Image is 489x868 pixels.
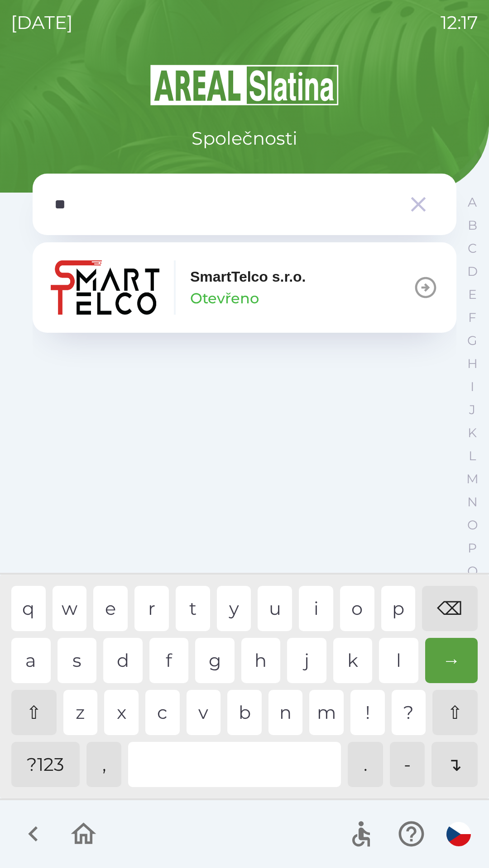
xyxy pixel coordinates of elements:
[461,260,484,283] button: D
[461,514,484,537] button: O
[461,237,484,260] button: C
[466,471,479,487] p: M
[470,379,474,395] p: I
[33,242,456,333] button: SmartTelco s.r.o.Otevřeno
[461,375,484,398] button: I
[467,494,478,510] p: N
[461,537,484,560] button: P
[51,260,159,315] img: a1091e8c-df79-49dc-bd76-976ff18fd19d.png
[190,266,306,288] p: SmartTelco s.r.o.
[468,425,477,441] p: K
[461,398,484,421] button: J
[461,283,484,306] button: E
[468,194,477,210] p: A
[467,517,478,533] p: O
[446,822,471,846] img: cs flag
[461,560,484,583] button: Q
[461,214,484,237] button: B
[467,356,478,372] p: H
[469,448,476,464] p: L
[461,491,484,514] button: N
[461,444,484,467] button: L
[461,421,484,444] button: K
[467,264,478,279] p: D
[461,352,484,375] button: H
[461,467,484,491] button: M
[461,329,484,352] button: G
[461,191,484,214] button: A
[441,9,478,36] p: 12:17
[468,540,477,556] p: P
[11,9,73,36] p: [DATE]
[469,402,475,418] p: J
[468,310,476,325] p: F
[190,288,259,309] p: Otevřeno
[461,306,484,329] button: F
[468,241,477,256] p: C
[192,125,297,152] p: Společnosti
[468,287,477,302] p: E
[467,563,478,579] p: Q
[468,217,477,233] p: B
[467,333,477,349] p: G
[33,63,456,107] img: Logo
